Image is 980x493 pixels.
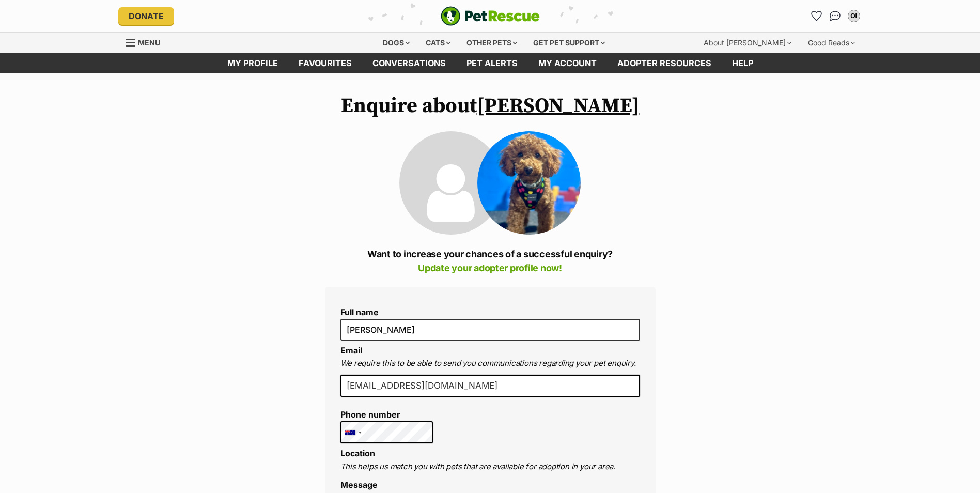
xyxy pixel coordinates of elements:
a: [PERSON_NAME] [477,93,640,119]
a: Menu [126,33,167,51]
div: Australia: +61 [341,422,365,443]
div: Other pets [459,33,524,53]
span: Menu [138,38,160,47]
img: Rhett [477,131,581,235]
h1: Enquire about [325,94,656,118]
div: Dogs [376,33,417,53]
a: conversations [362,53,456,73]
div: About [PERSON_NAME] [696,33,799,53]
a: Update your adopter profile now! [418,263,562,273]
input: E.g. Jimmy Chew [340,319,640,341]
label: Email [340,345,362,356]
ul: Account quick links [808,8,862,24]
img: logo-e224e6f780fb5917bec1dbf3a21bbac754714ae5b6737aabdf751b685950b380.svg [441,6,540,26]
div: Cats [418,33,458,53]
a: Conversations [827,8,844,24]
p: This helps us match you with pets that are available for adoption in your area. [340,461,640,473]
img: chat-41dd97257d64d25036548639549fe6c8038ab92f7586957e7f3b1b290dea8141.svg [830,11,841,21]
a: Donate [118,7,174,25]
div: OI [849,11,859,21]
label: Location [340,448,375,458]
a: Help [722,53,764,73]
label: Phone number [340,410,433,419]
button: My account [846,8,862,24]
a: Pet alerts [456,53,528,73]
a: Favourites [808,8,825,24]
a: My profile [217,53,288,73]
p: We require this to be able to send you communications regarding your pet enquiry. [340,358,640,369]
div: Get pet support [526,33,612,53]
a: PetRescue [441,6,540,26]
label: Full name [340,307,640,317]
a: My account [528,53,607,73]
div: Good Reads [801,33,862,53]
p: Want to increase your chances of a successful enquiry? [325,247,656,275]
a: Adopter resources [607,53,722,73]
a: Favourites [288,53,362,73]
label: Message [340,480,378,490]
